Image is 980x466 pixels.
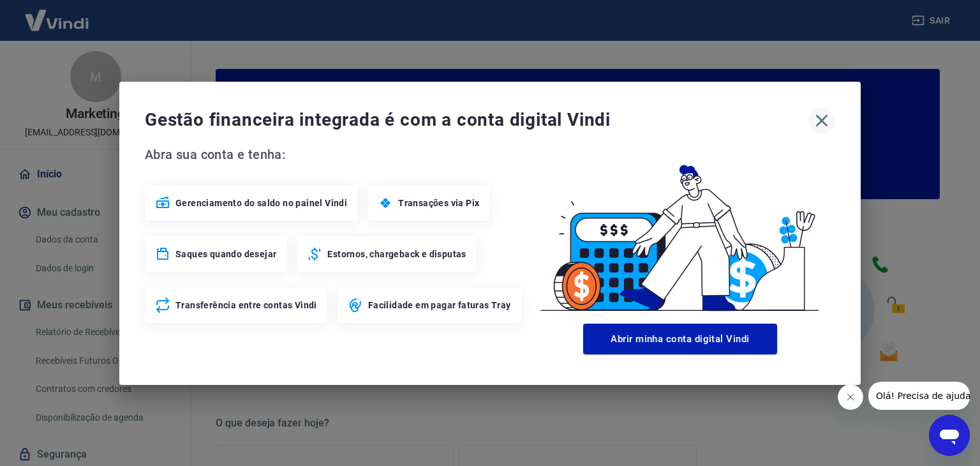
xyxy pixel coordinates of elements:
iframe: Fechar mensagem [838,384,863,410]
iframe: Botão para abrir a janela de mensagens [929,415,970,456]
img: Good Billing [525,144,835,319]
span: Abra sua conta e tenha: [145,144,525,165]
span: Facilidade em pagar faturas Tray [368,299,511,312]
span: Olá! Precisa de ajuda? [8,9,107,19]
iframe: Mensagem da empresa [868,382,970,410]
span: Transações via Pix [398,197,479,209]
span: Transferência entre contas Vindi [175,299,317,312]
span: Saques quando desejar [175,248,276,260]
button: Abrir minha conta digital Vindi [583,324,777,354]
span: Estornos, chargeback e disputas [327,248,466,260]
span: Gerenciamento do saldo no painel Vindi [175,197,347,209]
span: Gestão financeira integrada é com a conta digital Vindi [145,107,808,133]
